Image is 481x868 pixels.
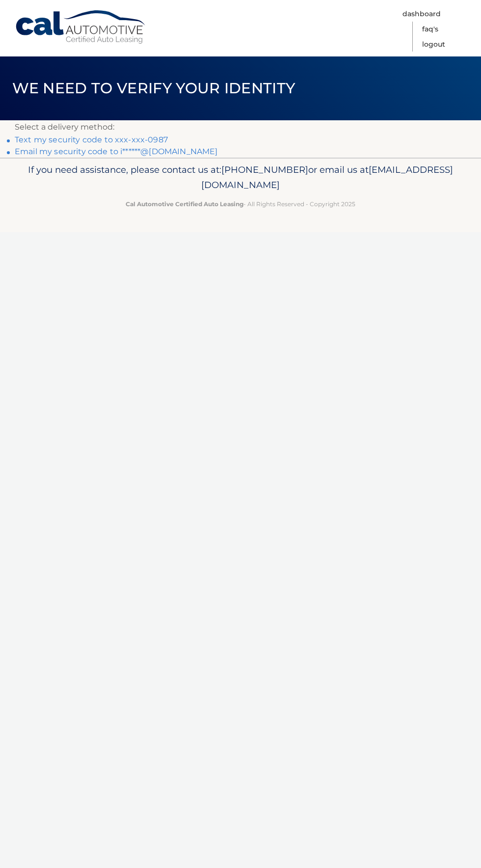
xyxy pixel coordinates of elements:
a: Dashboard [402,6,441,22]
a: FAQ's [422,22,438,37]
a: Email my security code to i******@[DOMAIN_NAME] [15,147,218,156]
a: Logout [422,37,445,52]
p: If you need assistance, please contact us at: or email us at [15,162,466,193]
a: Cal Automotive [15,10,147,45]
p: - All Rights Reserved - Copyright 2025 [15,199,466,209]
p: Select a delivery method: [15,120,466,134]
span: We need to verify your identity [12,79,295,97]
a: Text my security code to xxx-xxx-0987 [15,135,168,144]
strong: Cal Automotive Certified Auto Leasing [126,200,243,208]
span: [PHONE_NUMBER] [221,164,308,175]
